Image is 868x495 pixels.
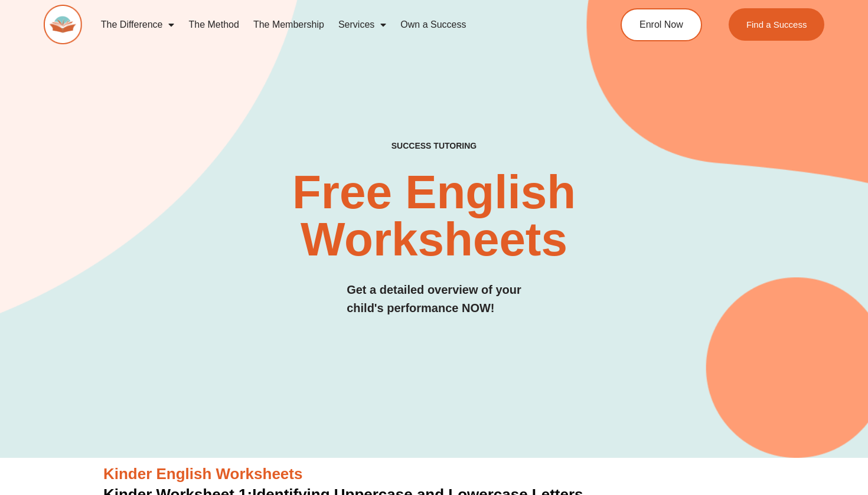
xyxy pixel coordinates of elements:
a: Enrol Now [621,8,702,41]
h3: Kinder English Worksheets [103,464,765,484]
a: Own a Success [393,11,473,38]
a: Services [331,11,393,38]
h3: Get a detailed overview of your child's performance NOW! [347,281,521,317]
a: The Membership [246,11,331,38]
a: The Difference [94,11,182,38]
h2: Free English Worksheets​ [176,169,691,263]
span: Enrol Now [639,20,683,29]
h4: SUCCESS TUTORING​ [318,141,550,151]
nav: Menu [94,11,576,38]
a: Find a Success [729,8,825,41]
span: Find a Success [746,20,807,29]
a: The Method [181,11,246,38]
